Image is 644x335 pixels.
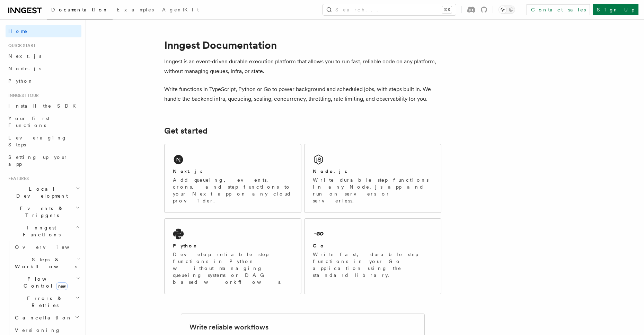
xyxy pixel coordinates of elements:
span: AgentKit [162,7,199,12]
a: Examples [113,2,158,19]
span: Setting up your app [8,154,68,167]
h2: Python [173,242,199,249]
a: Python [6,75,81,87]
h2: Next.js [173,168,203,175]
span: Python [8,78,34,84]
a: Node.jsWrite durable step functions in any Node.js app and run on servers or serverless. [304,144,441,213]
kbd: ⌘K [442,6,452,13]
a: GoWrite fast, durable step functions in your Go application using the standard library. [304,218,441,294]
a: Get started [164,126,208,136]
button: Search...⌘K [323,4,456,15]
a: Overview [12,241,81,253]
span: Steps & Workflows [12,256,77,270]
h2: Write reliable workflows [189,322,268,332]
p: Add queueing, events, crons, and step functions to your Next app on any cloud provider. [173,176,293,204]
span: Inngest tour [6,93,39,98]
span: Cancellation [12,314,72,321]
a: Home [6,25,81,37]
span: Features [6,176,29,181]
button: Errors & Retries [12,292,81,311]
span: Inngest Functions [6,224,75,238]
button: Cancellation [12,311,81,324]
button: Flow Controlnew [12,273,81,292]
span: new [56,282,68,290]
span: Install the SDK [8,103,80,109]
span: Node.js [8,66,41,71]
a: Install the SDK [6,100,81,112]
a: Next.js [6,50,81,62]
p: Inngest is an event-driven durable execution platform that allows you to run fast, reliable code ... [164,57,441,76]
span: Versioning [15,327,61,333]
button: Local Development [6,183,81,202]
a: Node.js [6,62,81,75]
a: Your first Functions [6,112,81,132]
a: PythonDevelop reliable step functions in Python without managing queueing systems or DAG based wo... [164,218,301,294]
span: Home [8,28,28,35]
p: Write durable step functions in any Node.js app and run on servers or serverless. [313,176,433,204]
a: Setting up your app [6,151,81,170]
a: Leveraging Steps [6,132,81,151]
span: Examples [117,7,154,12]
h1: Inngest Documentation [164,39,441,51]
a: AgentKit [158,2,203,19]
h2: Node.js [313,168,347,175]
span: Leveraging Steps [8,135,67,147]
span: Errors & Retries [12,295,75,309]
span: Overview [15,244,86,250]
a: Documentation [47,2,113,19]
button: Toggle dark mode [499,6,515,14]
p: Write functions in TypeScript, Python or Go to power background and scheduled jobs, with steps bu... [164,84,441,104]
a: Sign Up [593,4,638,15]
a: Next.jsAdd queueing, events, crons, and step functions to your Next app on any cloud provider. [164,144,301,213]
p: Write fast, durable step functions in your Go application using the standard library. [313,251,433,279]
button: Inngest Functions [6,221,81,241]
button: Steps & Workflows [12,253,81,273]
span: Your first Functions [8,116,50,128]
a: Contact sales [527,4,590,15]
span: Flow Control [12,275,76,289]
p: Develop reliable step functions in Python without managing queueing systems or DAG based workflows. [173,251,293,286]
span: Next.js [8,53,41,59]
span: Local Development [6,185,76,199]
span: Events & Triggers [6,205,76,219]
span: Documentation [51,7,108,12]
span: Quick start [6,43,36,48]
h2: Go [313,242,325,249]
button: Events & Triggers [6,202,81,221]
